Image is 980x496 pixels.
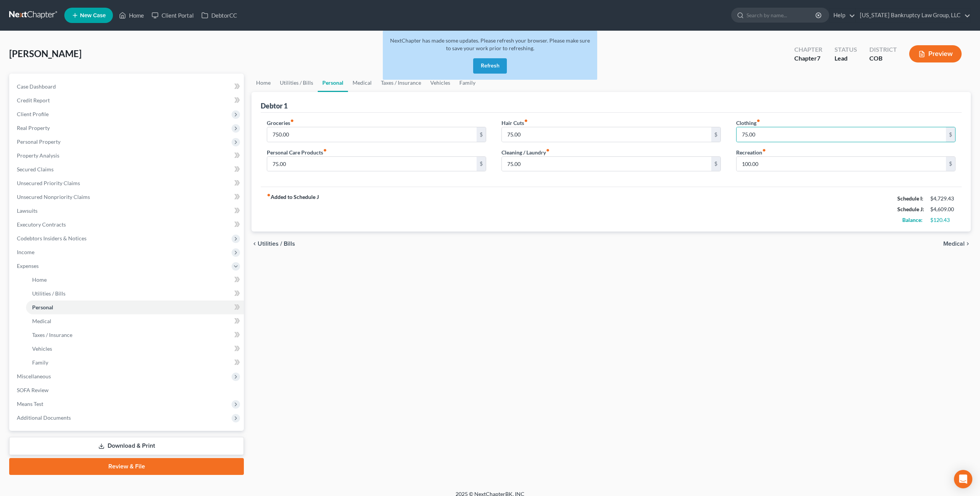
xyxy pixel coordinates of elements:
[11,218,244,232] a: Executory Contracts
[943,241,965,247] span: Medical
[11,190,244,204] a: Unsecured Nonpriority Claims
[737,157,946,171] input: --
[348,74,376,92] a: Medical
[11,204,244,218] a: Lawsuits
[943,241,971,247] button: Medical chevron_right
[869,45,897,54] div: District
[11,383,244,397] a: SOFA Review
[32,304,53,310] span: Personal
[502,127,711,142] input: --
[80,13,106,18] span: New Case
[930,216,955,224] div: $120.43
[9,437,244,455] a: Download & Print
[830,8,855,22] a: Help
[17,125,50,131] span: Real Property
[290,119,294,123] i: fiber_manual_record
[17,83,56,90] span: Case Dashboard
[711,157,720,171] div: $
[26,273,244,287] a: Home
[17,97,50,103] span: Credit Report
[390,37,590,51] span: NextChapter has made some updates. Please refresh your browser. Please make sure to save your wor...
[794,54,822,63] div: Chapter
[930,205,955,213] div: $4,609.00
[26,314,244,328] a: Medical
[11,176,244,190] a: Unsecured Priority Claims
[501,148,550,156] label: Cleaning / Laundry
[794,45,822,54] div: Chapter
[477,157,486,171] div: $
[17,235,87,241] span: Codebtors Insiders & Notices
[501,119,528,127] label: Hair Cuts
[32,332,72,338] span: Taxes / Insurance
[17,249,34,255] span: Income
[17,166,54,172] span: Secured Claims
[267,119,294,127] label: Groceries
[32,359,48,366] span: Family
[946,157,955,171] div: $
[524,119,528,123] i: fiber_manual_record
[318,74,348,92] a: Personal
[835,45,857,54] div: Status
[502,157,711,171] input: --
[323,148,327,152] i: fiber_manual_record
[17,414,71,421] span: Additional Documents
[946,127,955,142] div: $
[746,8,817,22] input: Search by name...
[17,373,51,379] span: Miscellaneous
[756,119,760,123] i: fiber_manual_record
[477,127,486,142] div: $
[252,241,295,247] button: chevron_left Utilities / Bills
[275,74,318,92] a: Utilities / Bills
[17,194,90,200] span: Unsecured Nonpriority Claims
[252,74,275,92] a: Home
[736,119,760,127] label: Clothing
[965,241,971,247] i: chevron_right
[11,163,244,176] a: Secured Claims
[148,8,198,22] a: Client Portal
[897,206,924,212] strong: Schedule J:
[261,101,287,110] div: Debtor 1
[737,127,946,142] input: --
[762,148,766,152] i: fiber_manual_record
[252,241,258,247] i: chevron_left
[9,48,82,59] span: [PERSON_NAME]
[26,301,244,314] a: Personal
[267,193,271,197] i: fiber_manual_record
[869,54,897,63] div: COB
[856,8,970,22] a: [US_STATE] Bankruptcy Law Group, LLC
[17,387,49,393] span: SOFA Review
[909,45,962,62] button: Preview
[26,342,244,356] a: Vehicles
[902,217,923,223] strong: Balance:
[711,127,720,142] div: $
[32,290,65,297] span: Utilities / Bills
[26,356,244,370] a: Family
[32,318,51,324] span: Medical
[26,287,244,301] a: Utilities / Bills
[11,80,244,94] a: Case Dashboard
[473,58,507,74] button: Refresh
[115,8,148,22] a: Home
[17,263,39,269] span: Expenses
[267,127,477,142] input: --
[17,207,38,214] span: Lawsuits
[32,276,47,283] span: Home
[897,195,923,202] strong: Schedule I:
[267,157,477,171] input: --
[267,193,319,225] strong: Added to Schedule J
[376,74,426,92] a: Taxes / Insurance
[17,221,66,228] span: Executory Contracts
[32,345,52,352] span: Vehicles
[954,470,972,488] div: Open Intercom Messenger
[26,328,244,342] a: Taxes / Insurance
[835,54,857,63] div: Lead
[17,152,59,159] span: Property Analysis
[817,54,820,62] span: 7
[267,148,327,156] label: Personal Care Products
[198,8,241,22] a: DebtorCC
[930,195,955,202] div: $4,729.43
[258,241,295,247] span: Utilities / Bills
[11,94,244,107] a: Credit Report
[17,401,43,407] span: Means Test
[546,148,550,152] i: fiber_manual_record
